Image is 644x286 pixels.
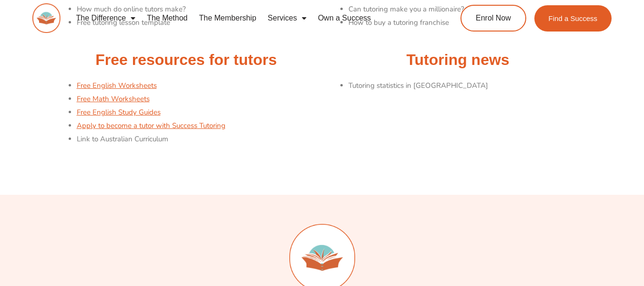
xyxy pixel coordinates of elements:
span: Find a Success [549,15,598,22]
a: Enrol Now [460,5,526,32]
span: Enrol Now [476,14,511,22]
li: Tutoring statistics in [GEOGRAPHIC_DATA] [348,79,589,93]
a: Apply to become a tutor with Success Tutoring [77,121,225,130]
a: The Membership [194,7,262,29]
a: Services [262,7,312,29]
a: The Difference [70,7,141,29]
nav: Menu [70,7,427,29]
h2: Tutoring news [327,50,589,70]
a: Free English Study Guides [77,107,161,117]
a: Find a Success [534,5,612,32]
li: Link to Australian Curriculum [77,133,317,146]
a: Own a Success [312,7,377,29]
iframe: Chat Widget [485,178,644,286]
a: Free English Worksheets [77,81,157,90]
a: Free Math Worksheets [77,94,150,104]
h2: Free resources for tutors [55,50,317,70]
a: The Method [141,7,193,29]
